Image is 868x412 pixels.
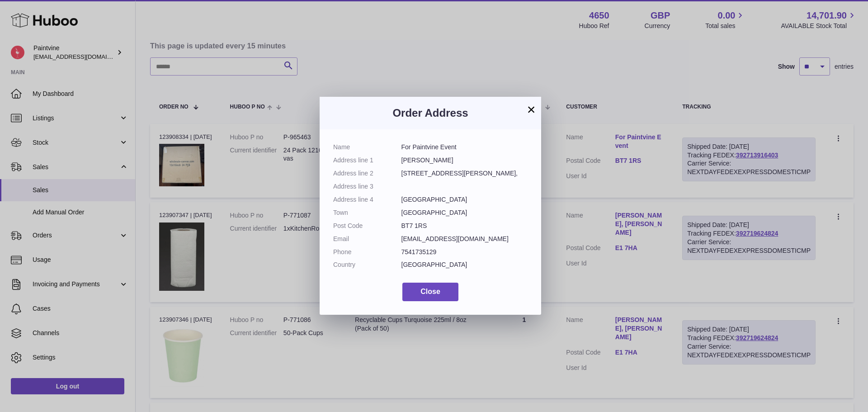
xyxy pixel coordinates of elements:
[333,156,401,165] dt: Address line 1
[333,195,401,204] dt: Address line 4
[402,283,458,301] button: Close
[401,195,528,204] dd: [GEOGRAPHIC_DATA]
[333,169,401,178] dt: Address line 2
[333,235,401,243] dt: Email
[333,260,401,269] dt: Country
[333,143,401,152] dt: Name
[401,222,528,230] dd: BT7 1RS
[401,235,528,243] dd: [EMAIL_ADDRESS][DOMAIN_NAME]
[401,169,528,178] dd: [STREET_ADDRESS][PERSON_NAME],
[401,248,528,256] dd: 7541735129
[526,104,537,115] button: ×
[333,248,401,256] dt: Phone
[420,288,440,295] span: Close
[401,208,528,217] dd: [GEOGRAPHIC_DATA]
[333,222,401,230] dt: Post Code
[333,208,401,217] dt: Town
[401,143,528,152] dd: For Paintvine Event
[333,106,528,120] h3: Order Address
[401,260,528,269] dd: [GEOGRAPHIC_DATA]
[401,156,528,165] dd: [PERSON_NAME]
[333,182,401,191] dt: Address line 3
